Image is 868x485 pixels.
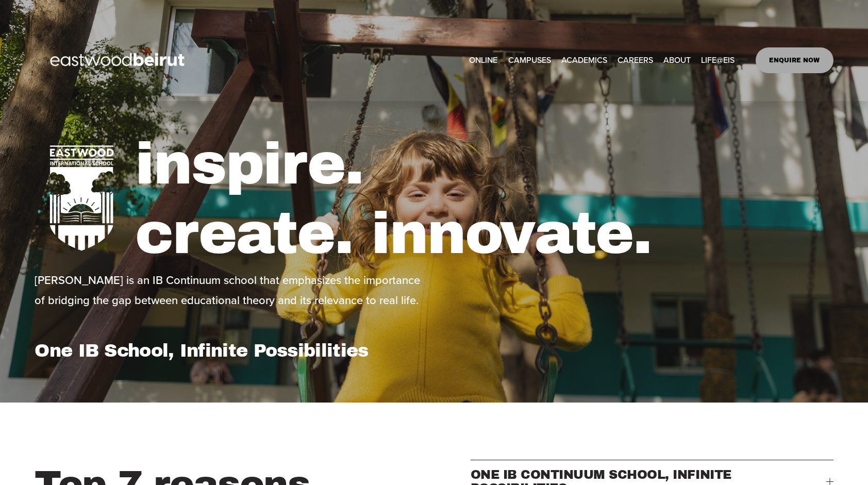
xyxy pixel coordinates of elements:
[663,52,691,68] a: folder dropdown
[35,34,203,87] img: EastwoodIS Global Site
[561,53,607,68] span: ACADEMICS
[617,52,653,68] a: CAREERS
[701,52,735,68] a: folder dropdown
[701,53,735,68] span: LIFE@EIS
[663,53,691,68] span: ABOUT
[35,340,431,361] h1: One IB School, Infinite Possibilities
[508,53,551,68] span: CAMPUSES
[35,270,431,311] p: [PERSON_NAME] is an IB Continuum school that emphasizes the importance of bridging the gap betwee...
[469,52,497,68] a: ONLINE
[561,52,607,68] a: folder dropdown
[135,129,833,269] h1: inspire. create. innovate.
[756,47,833,73] a: ENQUIRE NOW
[508,52,551,68] a: folder dropdown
